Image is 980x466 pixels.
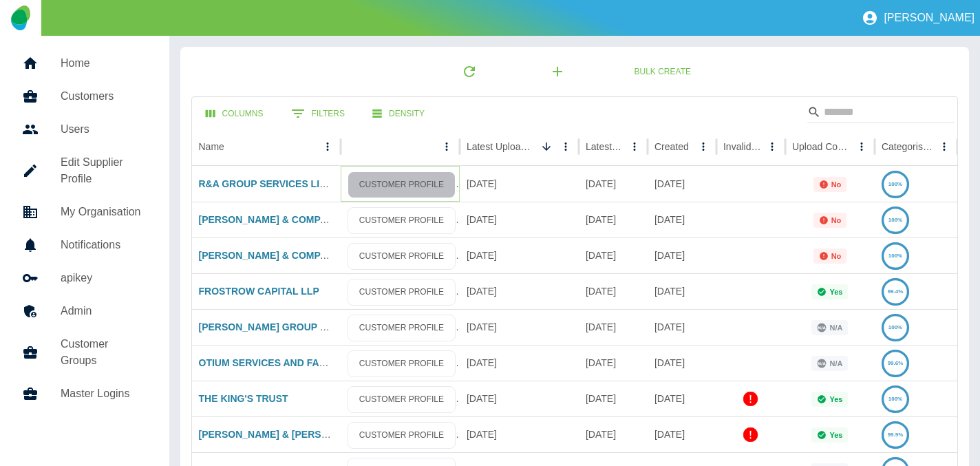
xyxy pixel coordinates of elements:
[831,216,842,224] p: No
[556,137,575,156] button: Latest Upload Date column menu
[579,202,648,237] div: 26 Jul 2025
[856,4,980,32] button: [PERSON_NAME]
[648,345,716,381] div: 19 Mar 2025
[437,137,456,156] button: column menu
[348,350,456,377] a: CUSTOMER PROFILE
[625,137,644,156] button: Latest Usage column menu
[460,237,579,273] div: 22 Aug 2025
[61,154,147,187] h5: Edit Supplier Profile
[460,345,579,381] div: 30 Jul 2025
[348,243,456,270] a: CUSTOMER PROFILE
[888,181,902,187] text: 100%
[61,121,147,138] h5: Users
[348,279,456,306] a: CUSTOMER PROFILE
[61,336,147,369] h5: Customer Groups
[807,101,955,126] div: Search
[280,100,356,127] button: Show filters
[579,273,648,309] div: 17 Aug 2025
[694,137,713,156] button: Created column menu
[763,137,782,156] button: Invalid Creds column menu
[648,381,716,416] div: 08 Nov 2024
[831,180,842,189] p: No
[579,166,648,202] div: 31 Aug 2025
[11,262,158,295] a: apikey
[884,12,974,24] p: [PERSON_NAME]
[11,229,158,262] a: Notifications
[467,141,535,152] div: Latest Upload Date
[829,288,842,296] p: Yes
[586,141,624,152] div: Latest Usage
[648,166,716,202] div: 22 Jan 2025
[648,273,716,309] div: 20 Jun 2024
[829,395,842,403] p: Yes
[579,416,648,452] div: 25 Jun 2025
[11,328,158,377] a: Customer Groups
[829,431,842,439] p: Yes
[888,432,904,438] text: 99.9%
[579,309,648,345] div: 31 Jul 2025
[61,88,147,105] h5: Customers
[654,141,689,152] div: Created
[882,357,909,368] a: 99.6%
[882,429,909,440] a: 99.9%
[460,166,579,202] div: 25 Sep 2025
[11,377,158,410] a: Master Logins
[882,178,909,189] a: 100%
[11,146,158,195] a: Edit Supplier Profile
[460,416,579,452] div: 30 Jun 2025
[852,137,871,156] button: Upload Complete column menu
[723,141,761,152] div: Invalid Creds
[831,252,842,260] p: No
[882,321,909,332] a: 100%
[348,207,456,234] a: CUSTOMER PROFILE
[935,137,954,156] button: Categorised column menu
[888,217,902,223] text: 100%
[11,295,158,328] a: Admin
[579,237,648,273] div: 26 Jul 2025
[11,6,30,30] img: Logo
[61,270,147,286] h5: apikey
[11,47,158,80] a: Home
[829,359,842,368] p: N/A
[199,393,288,404] a: THE KING'S TRUST
[195,101,275,127] button: Select columns
[61,55,147,72] h5: Home
[813,248,847,264] div: Not all required reports for this customer were uploaded for the latest usage month.
[348,315,456,341] a: CUSTOMER PROFILE
[460,273,579,309] div: 21 Aug 2025
[61,303,147,319] h5: Admin
[199,178,350,189] a: R&A GROUP SERVICES LIMITED
[648,416,716,452] div: 06 May 2025
[829,324,842,332] p: N/A
[882,286,909,297] a: 99.4%
[348,386,456,413] a: CUSTOMER PROFILE
[11,80,158,113] a: Customers
[460,202,579,237] div: 22 Aug 2025
[579,345,648,381] div: 30 Jun 2025
[199,429,414,440] a: [PERSON_NAME] & [PERSON_NAME] LIMITED
[813,213,847,228] div: Not all required reports for this customer were uploaded for the latest usage month.
[888,360,904,366] text: 99.6%
[882,214,909,225] a: 100%
[648,309,716,345] div: 15 Jul 2025
[61,204,147,220] h5: My Organisation
[199,286,319,297] a: FROSTROW CAPITAL LLP
[348,171,456,198] a: CUSTOMER PROFILE
[624,59,702,85] button: Bulk Create
[579,381,648,416] div: 01 Jul 2025
[648,202,716,237] div: 21 Aug 2025
[199,141,224,152] div: Name
[361,101,436,127] button: Density
[882,141,933,152] div: Categorised
[61,237,147,253] h5: Notifications
[11,195,158,229] a: My Organisation
[460,381,579,416] div: 09 Jul 2025
[11,113,158,146] a: Users
[888,324,902,330] text: 100%
[888,396,902,402] text: 100%
[811,356,848,371] div: This status is not applicable for customers using manual upload.
[882,393,909,404] a: 100%
[348,422,456,449] a: CUSTOMER PROFILE
[199,250,382,261] a: [PERSON_NAME] & COMPANY LIMITED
